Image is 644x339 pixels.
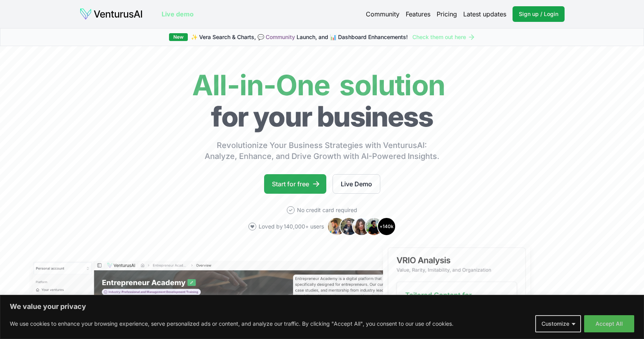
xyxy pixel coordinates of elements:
[352,217,371,236] img: Avatar 3
[191,33,408,41] span: ✨ Vera Search & Charts, 💬 Launch, and 📊 Dashboard Enhancements!
[366,9,399,19] a: Community
[584,315,634,332] button: Accept All
[365,217,383,236] img: Avatar 4
[513,6,565,22] a: Sign up / Login
[10,302,634,311] p: We value your privacy
[340,217,358,236] img: Avatar 2
[327,217,346,236] img: Avatar 1
[169,33,188,41] div: New
[162,9,194,19] a: Live demo
[463,9,506,19] a: Latest updates
[266,34,295,40] a: Community
[264,174,326,194] a: Start for free
[10,319,453,328] p: We use cookies to enhance your browsing experience, serve personalized ads or content, and analyz...
[79,8,143,20] img: logo
[437,9,457,19] a: Pricing
[535,315,581,332] button: Customize
[519,10,558,18] span: Sign up / Login
[412,33,475,41] a: Check them out here
[406,9,430,19] a: Features
[333,174,380,194] a: Live Demo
